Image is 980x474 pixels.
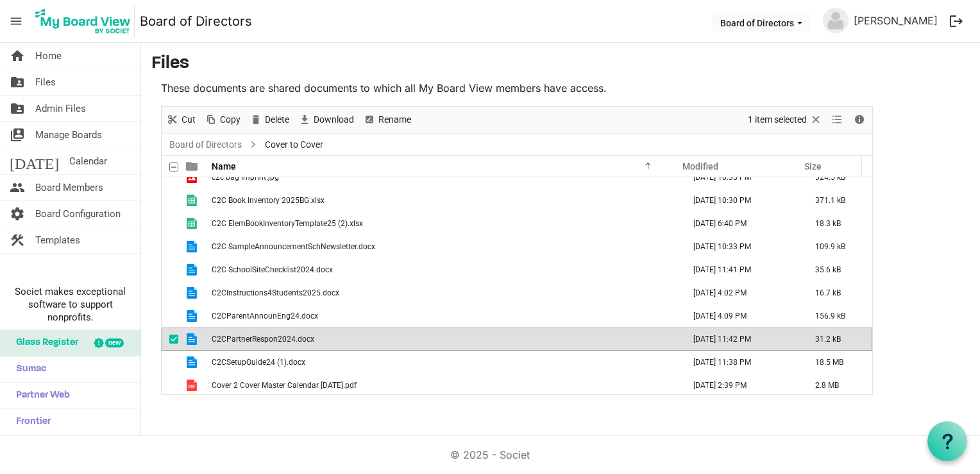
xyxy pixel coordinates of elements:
td: checkbox [162,235,178,258]
button: Cut [164,112,198,128]
span: Home [35,43,62,69]
span: folder_shared [10,96,25,121]
td: checkbox [162,212,178,235]
img: no-profile-picture.svg [823,8,849,33]
div: Clear selection [743,107,827,134]
span: Cut [180,112,197,128]
span: C2CPartnerRespon2024.docx [212,335,314,344]
td: checkbox [162,166,178,189]
span: Sumac [10,356,46,382]
div: Details [849,107,870,134]
td: 156.9 kB is template cell column header Size [802,304,872,328]
button: Download [296,112,357,128]
div: Cut [162,107,200,134]
span: Frontier [10,409,51,435]
td: April 30, 2025 4:02 PM column header Modified [680,281,802,304]
a: Board of Directors [167,137,244,153]
span: Calendar [69,148,107,174]
td: 16.7 kB is template cell column header Size [802,281,872,304]
a: © 2025 - Societ [450,448,530,461]
span: switch_account [10,122,25,148]
button: View dropdownbutton [829,112,845,128]
td: C2CParentAnnounEng24.docx is template cell column header Name [208,304,680,328]
span: C2CSetupGuide24 (1).docx [212,358,305,367]
span: Board Members [35,175,103,200]
span: Download [312,112,355,128]
div: Download [294,107,359,134]
span: Size [804,161,822,171]
td: C2C SchoolSiteChecklist2024.docx is template cell column header Name [208,258,680,281]
td: checkbox [162,328,178,351]
span: Admin Files [35,96,86,121]
td: 35.6 kB is template cell column header Size [802,258,872,281]
span: Name [212,161,236,171]
td: C2C Book Inventory 2025BG.xlsx is template cell column header Name [208,189,680,212]
div: View [827,107,849,134]
span: [DATE] [10,148,59,174]
a: [PERSON_NAME] [849,8,943,33]
span: Rename [377,112,412,128]
span: Modified [682,161,718,171]
td: 2.8 MB is template cell column header Size [802,374,872,397]
td: is template cell column header type [178,351,208,374]
span: people [10,175,25,200]
td: is template cell column header type [178,235,208,258]
td: May 05, 2025 6:40 PM column header Modified [680,212,802,235]
div: Copy [200,107,245,134]
span: C2C ElemBookInventoryTemplate25 (2).xlsx [212,219,363,228]
td: checkbox [162,258,178,281]
span: construction [10,227,25,253]
span: Files [35,69,56,95]
td: September 09, 2025 10:30 PM column header Modified [680,189,802,212]
span: menu [4,9,28,33]
img: My Board View Logo [31,5,135,37]
td: c2c bag imprint.jpg is template cell column header Name [208,166,680,189]
button: Delete [248,112,292,128]
p: These documents are shared documents to which all My Board View members have access. [161,80,873,96]
td: is template cell column header type [178,374,208,397]
td: C2C ElemBookInventoryTemplate25 (2).xlsx is template cell column header Name [208,212,680,235]
span: Board Configuration [35,201,121,227]
td: checkbox [162,281,178,304]
td: 109.9 kB is template cell column header Size [802,235,872,258]
td: is template cell column header type [178,212,208,235]
td: 18.3 kB is template cell column header Size [802,212,872,235]
td: Cover 2 Cover Master Calendar May 2025.pdf is template cell column header Name [208,374,680,397]
td: September 09, 2025 10:33 PM column header Modified [680,235,802,258]
td: C2CInstructions4Students2025.docx is template cell column header Name [208,281,680,304]
div: new [105,338,124,347]
td: September 14, 2023 4:09 PM column header Modified [680,304,802,328]
td: is template cell column header type [178,166,208,189]
span: C2C Book Inventory 2025BG.xlsx [212,196,325,205]
a: Board of Directors [140,8,252,34]
span: folder_shared [10,69,25,95]
span: Glass Register [10,330,78,356]
span: settings [10,201,25,227]
div: Rename [359,107,416,134]
td: September 13, 2023 11:42 PM column header Modified [680,328,802,351]
button: Board of Directors dropdownbutton [712,13,811,31]
span: c2c bag imprint.jpg [212,173,279,182]
span: Societ makes exceptional software to support nonprofits. [6,285,135,324]
td: is template cell column header type [178,258,208,281]
span: Manage Boards [35,122,102,148]
a: My Board View Logo [31,5,140,37]
td: September 09, 2025 10:35 PM column header Modified [680,166,802,189]
span: Cover 2 Cover Master Calendar [DATE].pdf [212,381,357,390]
td: is template cell column header type [178,304,208,328]
td: is template cell column header type [178,189,208,212]
div: Delete [245,107,294,134]
td: is template cell column header type [178,328,208,351]
td: checkbox [162,304,178,328]
h3: Files [151,53,970,75]
span: Delete [264,112,291,128]
span: Templates [35,227,80,253]
span: C2C SampleAnnouncementSchNewsletter.docx [212,242,375,251]
td: September 13, 2023 11:41 PM column header Modified [680,258,802,281]
td: 371.1 kB is template cell column header Size [802,189,872,212]
td: checkbox [162,189,178,212]
td: 31.2 kB is template cell column header Size [802,328,872,351]
button: Rename [361,112,414,128]
span: 1 item selected [747,112,808,128]
span: Cover to Cover [262,137,326,153]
